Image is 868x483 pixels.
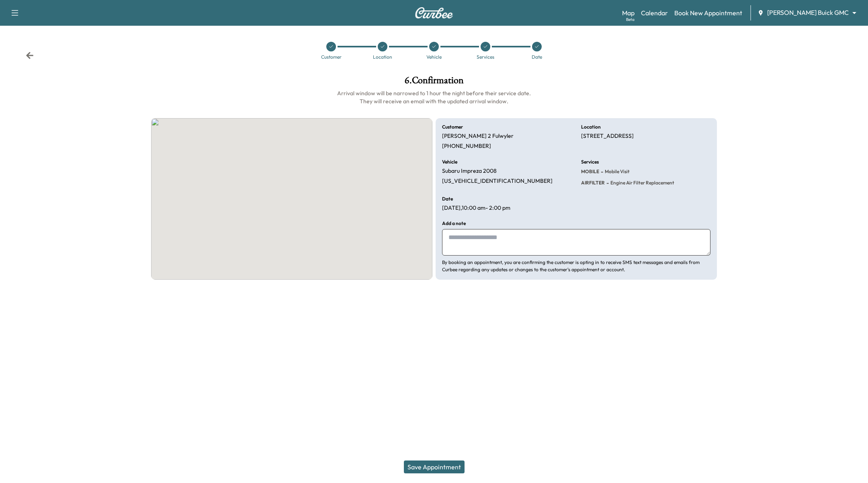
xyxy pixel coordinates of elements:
p: [STREET_ADDRESS] [581,133,634,140]
div: Beta [626,16,635,23]
h6: Add a note [442,221,466,226]
div: Location [373,55,392,59]
div: Customer [321,55,342,59]
span: - [599,168,603,176]
span: - [605,179,609,187]
div: Services [477,55,494,59]
h6: Services [581,160,599,164]
span: MOBILE [581,168,599,175]
h6: Customer [442,125,463,129]
h6: Arrival window will be narrowed to 1 hour the night before their service date. They will receive ... [151,89,717,105]
h6: Date [442,196,453,201]
span: AIRFILTER [581,180,605,186]
p: [US_VEHICLE_IDENTIFICATION_NUMBER] [442,178,553,185]
a: MapBeta [622,8,635,18]
img: Curbee Logo [415,7,453,18]
p: [PERSON_NAME] 2 Fulwyler [442,133,514,140]
button: Save Appointment [404,460,465,473]
p: [PHONE_NUMBER] [442,143,491,150]
p: [DATE] , 10:00 am - 2:00 pm [442,205,510,212]
p: By booking an appointment, you are confirming the customer is opting in to receive SMS text messa... [442,259,710,273]
a: Book New Appointment [674,8,742,18]
div: Vehicle [426,55,442,59]
span: [PERSON_NAME] Buick GMC [767,8,849,17]
div: Back [26,51,34,59]
span: Engine Air Filter Replacement [609,180,674,186]
div: Date [532,55,542,59]
a: Calendar [641,8,668,18]
h6: Location [581,125,601,129]
span: Mobile Visit [603,168,630,175]
h1: 6 . Confirmation [151,76,717,89]
h6: Vehicle [442,160,457,164]
p: Subaru Impreza 2008 [442,168,497,175]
